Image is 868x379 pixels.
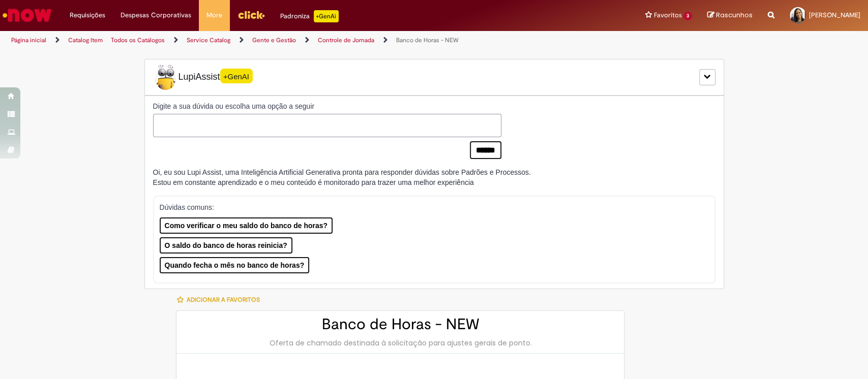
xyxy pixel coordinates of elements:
a: Service Catalog [187,36,230,44]
span: +GenAI [220,69,253,83]
button: Como verificar o meu saldo do banco de horas? [160,217,333,234]
p: +GenAi [314,10,339,22]
button: Quando fecha o mês no banco de horas? [160,257,310,273]
div: Oi, eu sou Lupi Assist, uma Inteligência Artificial Generativa pronta para responder dúvidas sobr... [153,167,531,187]
button: Adicionar a Favoritos [176,289,265,310]
div: LupiLupiAssist+GenAI [144,59,724,96]
a: Banco de Horas - NEW [396,36,459,44]
img: Lupi [153,65,178,90]
h2: Banco de Horas - NEW [187,316,614,333]
span: More [206,10,222,20]
div: Padroniza [280,10,339,22]
span: 3 [683,12,692,20]
a: Controle de Jornada [318,36,374,44]
div: Oferta de chamado destinada à solicitação para ajustes gerais de ponto. [187,338,614,348]
span: Rascunhos [716,10,753,20]
ul: Trilhas de página [8,31,571,50]
label: Digite a sua dúvida ou escolha uma opção a seguir [153,101,501,111]
span: Favoritos [653,10,681,20]
button: O saldo do banco de horas reinicia? [160,237,292,254]
img: ServiceNow [1,5,53,25]
span: Adicionar a Favoritos [186,296,259,304]
a: Rascunhos [707,11,753,20]
a: Página inicial [11,36,46,44]
a: Catalog Item [68,36,103,44]
p: Dúvidas comuns: [160,202,697,212]
a: Gente e Gestão [252,36,296,44]
span: LupiAssist [153,65,253,90]
span: [PERSON_NAME] [809,11,860,19]
span: Despesas Corporativas [121,10,191,20]
span: Requisições [70,10,105,20]
img: click_logo_yellow_360x200.png [237,7,265,22]
a: Todos os Catálogos [111,36,165,44]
